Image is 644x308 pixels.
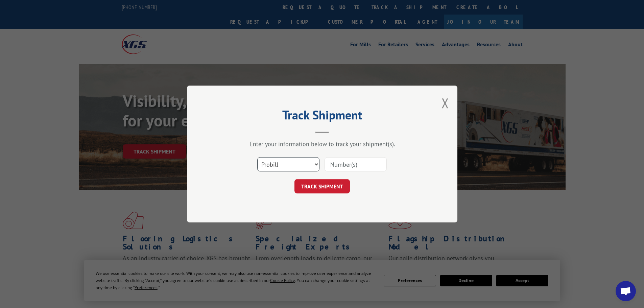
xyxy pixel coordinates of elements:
[616,281,636,301] div: Open chat
[442,94,449,112] button: Close modal
[294,179,350,193] button: TRACK SHIPMENT
[325,157,387,171] input: Number(s)
[221,110,424,123] h2: Track Shipment
[221,140,424,148] div: Enter your information below to track your shipment(s).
